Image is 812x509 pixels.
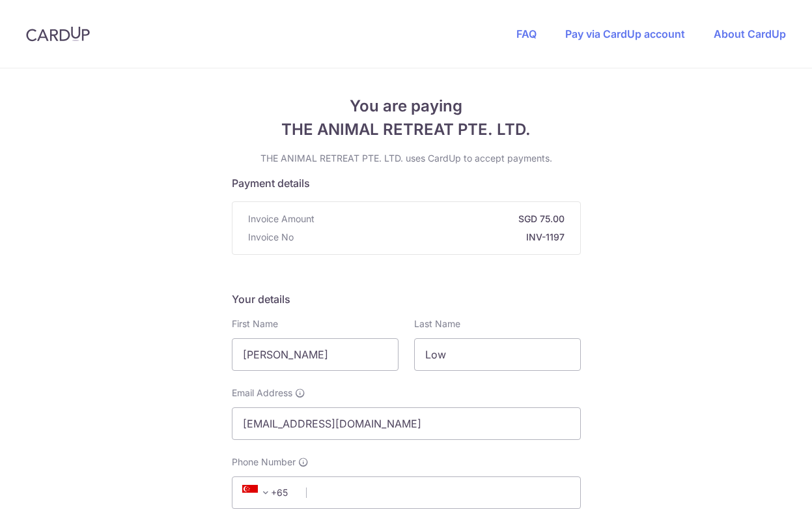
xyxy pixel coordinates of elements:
img: CardUp [26,26,90,42]
p: THE ANIMAL RETREAT PTE. LTD. uses CardUp to accept payments. [232,152,581,165]
a: FAQ [516,27,537,40]
strong: INV-1197 [299,231,565,244]
span: +65 [242,485,273,501]
span: +65 [238,485,297,501]
span: THE ANIMAL RETREAT PTE. LTD. [232,118,581,141]
input: Email address [232,407,581,440]
span: You are paying [232,95,581,118]
label: Last Name [414,317,460,330]
a: Pay via CardUp account [565,27,685,40]
span: Invoice Amount [248,212,315,225]
input: First name [232,338,399,371]
a: About CardUp [714,27,786,40]
label: First Name [232,317,278,330]
h5: Payment details [232,175,581,191]
input: Last name [414,338,581,371]
h5: Your details [232,291,581,307]
span: Email Address [232,386,292,400]
strong: SGD 75.00 [320,212,565,225]
span: Phone Number [232,456,296,469]
span: Invoice No [248,231,294,244]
